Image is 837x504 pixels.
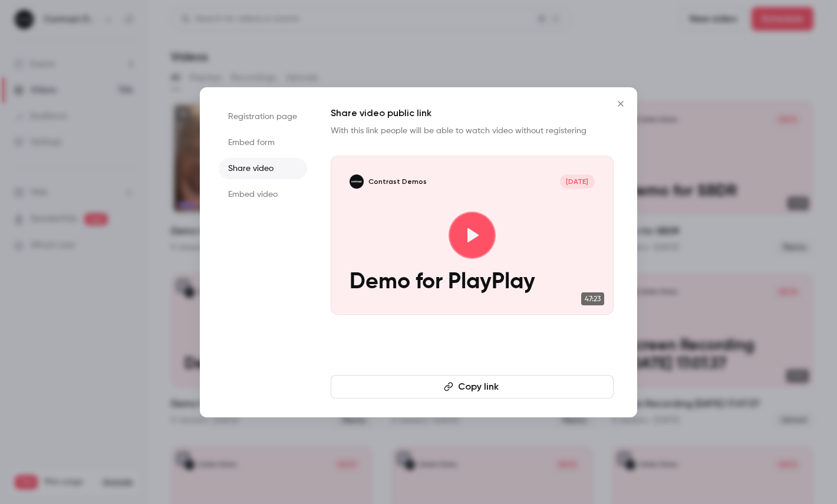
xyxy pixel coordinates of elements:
a: Demo for PlayPlayContrast Demos[DATE]Demo for PlayPlay47:23 [331,156,614,315]
p: With this link people will be able to watch video without registering [331,125,614,137]
li: Embed video [219,184,307,205]
button: Close [609,92,632,116]
li: Share video [219,158,307,179]
li: Registration page [219,106,307,127]
button: Copy link [331,375,614,398]
span: 47:23 [581,292,604,305]
h1: Share video public link [331,106,614,120]
li: Embed form [219,132,307,153]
